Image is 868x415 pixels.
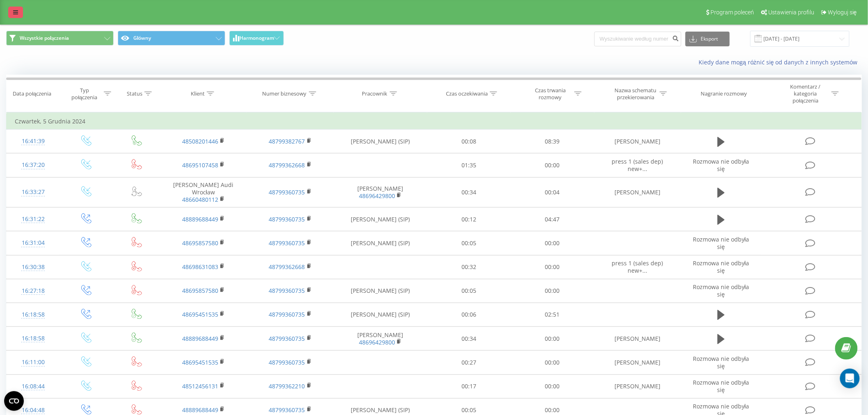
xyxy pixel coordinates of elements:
[182,358,218,366] a: 48695451535
[446,90,488,97] div: Czas oczekiwania
[182,137,218,145] a: 48508201446
[840,369,860,388] div: Open Intercom Messenger
[333,303,427,326] td: [PERSON_NAME] (SIP)
[15,184,52,200] div: 16:33:27
[362,90,388,97] div: Pracownik
[594,130,681,153] td: [PERSON_NAME]
[427,153,511,177] td: 01:35
[182,161,218,169] a: 48695107458
[15,307,52,323] div: 16:18:58
[182,196,218,203] a: 48660480112
[781,83,829,104] div: Komentarz / kategoria połączenia
[612,157,663,173] span: press 1 (sales dep) new+...
[269,335,305,342] a: 48799360735
[182,263,218,271] a: 48698631083
[182,335,218,342] a: 48889688449
[182,310,218,318] a: 48695451535
[427,130,511,153] td: 00:08
[333,279,427,303] td: [PERSON_NAME] (SIP)
[263,90,307,97] div: Numer biznesowy
[15,211,52,227] div: 16:31:22
[710,9,754,16] span: Program poleceń
[7,113,862,130] td: Czwartek, 5 Grudnia 2024
[269,358,305,366] a: 48799360735
[333,231,427,255] td: [PERSON_NAME] (SIP)
[612,259,663,274] span: press 1 (sales dep) new+...
[427,255,511,279] td: 00:32
[427,279,511,303] td: 00:05
[67,87,102,101] div: Typ połączenia
[594,374,681,398] td: [PERSON_NAME]
[693,235,749,251] span: Rozmowa nie odbyła się
[685,32,730,46] button: Eksport
[333,207,427,231] td: [PERSON_NAME] (SIP)
[333,177,427,207] td: [PERSON_NAME]
[269,188,305,196] a: 48799360735
[427,231,511,255] td: 00:05
[15,283,52,299] div: 16:27:18
[693,355,749,370] span: Rozmowa nie odbyła się
[511,327,594,351] td: 00:00
[127,90,142,97] div: Status
[4,391,24,411] button: Open CMP widget
[693,259,749,274] span: Rozmowa nie odbyła się
[269,215,305,223] a: 48799360735
[427,327,511,351] td: 00:34
[701,90,747,97] div: Nagranie rozmowy
[269,161,305,169] a: 48799362668
[528,87,572,101] div: Czas trwania rozmowy
[427,177,511,207] td: 00:34
[594,177,681,207] td: [PERSON_NAME]
[269,310,305,318] a: 48799360735
[269,263,305,271] a: 48799362668
[15,259,52,275] div: 16:30:38
[13,90,51,97] div: Data połączenia
[160,177,247,207] td: [PERSON_NAME] Audi Wrocław
[182,382,218,390] a: 48512456131
[15,133,52,149] div: 16:41:39
[269,137,305,145] a: 48799382767
[15,235,52,251] div: 16:31:04
[182,215,218,223] a: 48889688449
[693,157,749,173] span: Rozmowa nie odbyła się
[511,153,594,177] td: 00:00
[269,287,305,294] a: 48799360735
[15,354,52,370] div: 16:11:00
[511,303,594,326] td: 02:51
[511,351,594,374] td: 00:00
[693,283,749,298] span: Rozmowa nie odbyła się
[269,382,305,390] a: 48799362210
[693,379,749,394] span: Rozmowa nie odbyła się
[511,279,594,303] td: 00:00
[15,157,52,173] div: 16:37:20
[511,177,594,207] td: 00:04
[828,9,857,16] span: Wyloguj się
[594,327,681,351] td: [PERSON_NAME]
[20,35,69,41] span: Wszystkie połączenia
[511,255,594,279] td: 00:00
[269,239,305,247] a: 48799360735
[427,374,511,398] td: 00:17
[118,31,225,46] button: Główny
[511,130,594,153] td: 08:39
[511,207,594,231] td: 04:47
[614,87,658,101] div: Nazwa schematu przekierowania
[15,331,52,347] div: 16:18:58
[182,287,218,294] a: 48695857580
[699,58,862,66] a: Kiedy dane mogą różnić się od danych z innych systemów
[511,231,594,255] td: 00:00
[182,239,218,247] a: 48695857580
[359,338,395,346] a: 48696429800
[191,90,205,97] div: Klient
[511,374,594,398] td: 00:00
[6,31,114,46] button: Wszystkie połączenia
[15,379,52,394] div: 16:08:44
[240,35,274,41] span: Harmonogram
[594,32,681,46] input: Wyszukiwanie według numeru
[768,9,814,16] span: Ustawienia profilu
[333,327,427,351] td: [PERSON_NAME]
[427,207,511,231] td: 00:12
[229,31,284,46] button: Harmonogram
[427,351,511,374] td: 00:27
[333,130,427,153] td: [PERSON_NAME] (SIP)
